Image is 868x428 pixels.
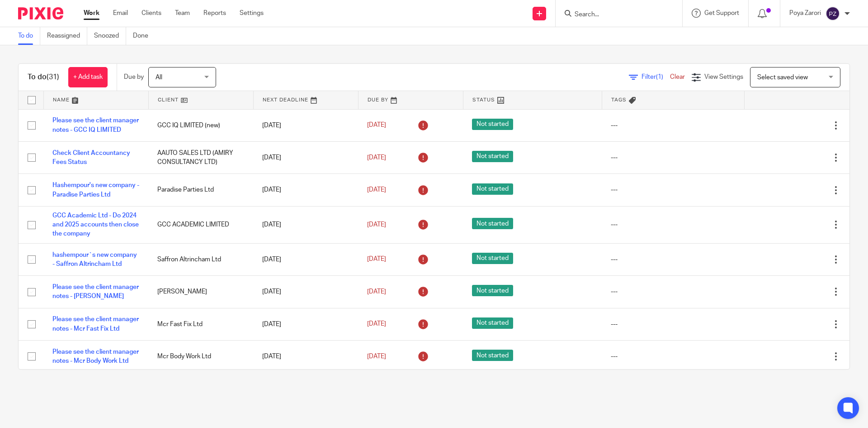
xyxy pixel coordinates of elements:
[113,9,128,18] a: Email
[52,284,139,299] a: Please see the client manager notes - [PERSON_NAME]
[142,9,161,18] a: Clients
[670,74,685,80] a: Clear
[472,218,513,229] span: Not started
[367,221,386,228] span: [DATE]
[52,150,130,165] a: Check Client Accountancy Fees Status
[94,27,126,45] a: Snoozed
[367,187,386,193] span: [DATE]
[611,352,736,361] div: ---
[367,289,386,295] span: [DATE]
[472,119,513,130] span: Not started
[704,10,739,16] span: Get Support
[472,151,513,162] span: Not started
[253,340,358,372] td: [DATE]
[472,317,513,329] span: Not started
[826,6,840,21] img: svg%3E
[611,97,627,102] span: Tags
[148,243,253,275] td: Saffron Altrincham Ltd
[28,72,59,82] h1: To do
[367,122,386,129] span: [DATE]
[52,316,139,332] a: Please see the client manager notes - Mcr Fast Fix Ltd
[52,117,139,133] a: Please see the client manager notes - GCC IQ LIMITED
[18,7,63,19] img: Pixie
[52,182,139,197] a: Hashempour's new company - Paradise Parties Ltd
[472,285,513,296] span: Not started
[656,74,663,80] span: (1)
[367,256,386,263] span: [DATE]
[611,121,736,130] div: ---
[133,27,155,45] a: Done
[367,353,386,360] span: [DATE]
[253,174,358,206] td: [DATE]
[124,72,144,82] p: Due by
[472,253,513,264] span: Not started
[367,321,386,327] span: [DATE]
[253,243,358,275] td: [DATE]
[611,255,736,264] div: ---
[148,340,253,372] td: Mcr Body Work Ltd
[148,276,253,308] td: [PERSON_NAME]
[757,74,808,81] span: Select saved view
[704,74,743,80] span: View Settings
[472,183,513,195] span: Not started
[367,154,386,161] span: [DATE]
[148,174,253,206] td: Paradise Parties Ltd
[240,9,264,18] a: Settings
[253,308,358,340] td: [DATE]
[611,320,736,329] div: ---
[148,141,253,173] td: AAUTO SALES LTD (AMIRY CONSULTANCY LTD)
[156,74,162,81] span: All
[148,308,253,340] td: Mcr Fast Fix Ltd
[253,276,358,308] td: [DATE]
[611,220,736,229] div: ---
[203,9,226,18] a: Reports
[47,73,59,81] span: (31)
[52,349,139,364] a: Please see the client manager notes - Mcr Body Work Ltd
[611,287,736,296] div: ---
[789,9,821,18] p: Poya Zarori
[253,206,358,243] td: [DATE]
[611,153,736,162] div: ---
[472,350,513,361] span: Not started
[574,11,655,19] input: Search
[52,212,139,237] a: GCC Academic Ltd - Do 2024 and 2025 accounts then close the company
[68,67,108,87] a: + Add task
[148,109,253,141] td: GCC IQ LIMITED (new)
[18,27,40,45] a: To do
[148,206,253,243] td: GCC ACADEMIC LIMITED
[84,9,99,18] a: Work
[611,185,736,194] div: ---
[642,74,670,80] span: Filter
[253,109,358,141] td: [DATE]
[47,27,87,45] a: Reassigned
[52,252,137,267] a: hashempour`s new company - Saffron Altrincham Ltd
[175,9,190,18] a: Team
[253,141,358,173] td: [DATE]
